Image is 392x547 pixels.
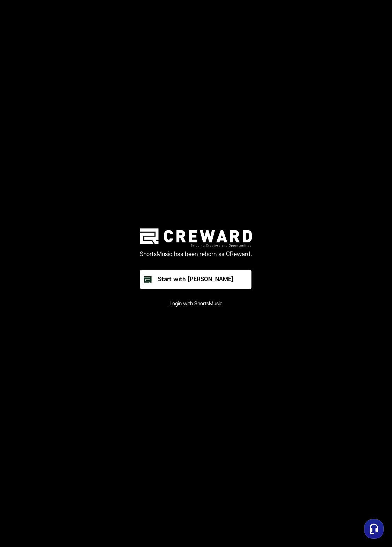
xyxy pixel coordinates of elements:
[140,228,252,247] img: creward logo
[158,275,233,284] div: Start with [PERSON_NAME]
[169,300,223,307] button: Login with ShortsMusic
[140,270,251,289] button: Start with [PERSON_NAME]
[140,270,252,289] a: Start with [PERSON_NAME]
[140,250,252,258] p: ShortsMusic has been reborn as CReward.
